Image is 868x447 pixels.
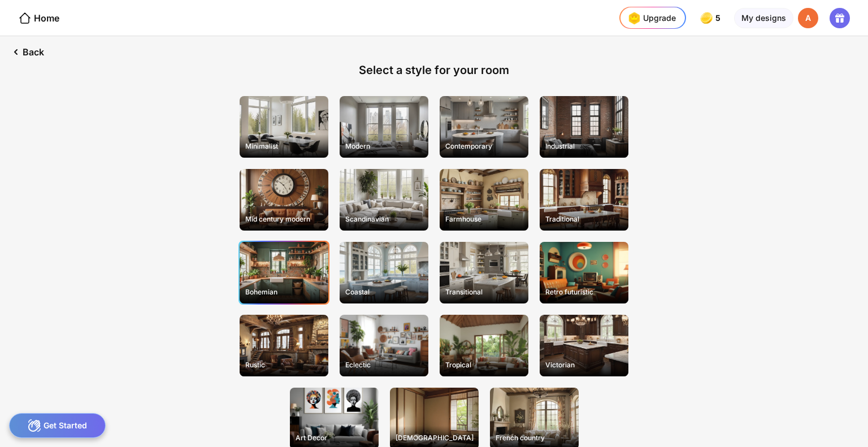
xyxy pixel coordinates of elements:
div: Farmhouse [441,210,527,228]
div: Art Decor [291,429,377,446]
div: Minimalist [241,137,327,155]
div: Coastal [341,283,427,301]
div: Retro futuristic [541,283,627,301]
div: Upgrade [625,9,676,27]
div: Victorian [541,356,627,374]
div: Modern [341,137,427,155]
div: French country [491,429,578,446]
img: upgrade-nav-btn-icon.gif [625,9,643,27]
div: A [798,8,818,28]
div: [DEMOGRAPHIC_DATA] [391,429,478,446]
div: My designs [734,8,793,28]
div: Get Started [9,413,106,438]
div: Bohemian [241,283,327,301]
div: Eclectic [341,356,427,374]
div: Home [18,11,59,25]
div: Tropical [441,356,527,374]
div: Traditional [541,210,627,228]
div: Select a style for your room [359,63,509,77]
div: Industrial [541,137,627,155]
div: Scandinavian [341,210,427,228]
div: Contemporary [441,137,527,155]
div: Transitional [441,283,527,301]
div: Mid century modern [241,210,327,228]
div: Rustic [241,356,327,374]
span: 5 [715,14,723,23]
